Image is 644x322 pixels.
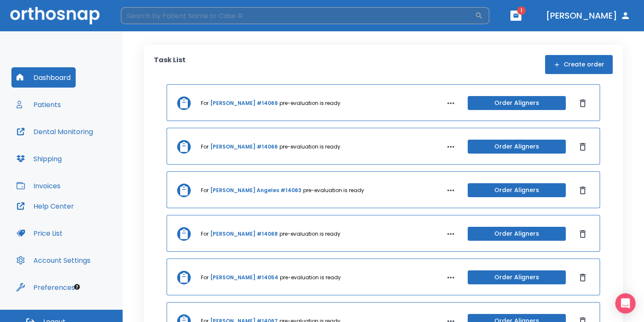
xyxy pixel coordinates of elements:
a: [PERSON_NAME] #14068 [210,230,278,238]
button: Create order [545,55,613,74]
button: Order Aligners [468,270,566,284]
button: Patients [11,94,66,115]
p: For [201,187,208,194]
button: Help Center [11,196,79,216]
p: pre-evaluation is ready [280,274,341,281]
button: Dismiss [576,227,589,241]
p: pre-evaluation is ready [280,99,340,107]
div: Tooltip anchor [73,283,81,291]
button: Dismiss [576,140,589,154]
p: For [201,230,208,238]
button: Dashboard [11,67,76,88]
p: For [201,143,208,151]
button: Shipping [11,149,67,169]
img: Orthosnap [10,7,100,24]
button: Order Aligners [468,96,566,110]
button: Price List [11,223,68,243]
p: pre-evaluation is ready [303,187,364,194]
button: Order Aligners [468,227,566,241]
p: pre-evaluation is ready [280,230,340,238]
p: Task List [154,55,186,74]
a: [PERSON_NAME] #14054 [210,274,278,281]
button: Order Aligners [468,140,566,154]
button: Account Settings [11,250,96,270]
button: Dismiss [576,184,589,197]
p: pre-evaluation is ready [280,143,340,151]
button: [PERSON_NAME] [543,8,634,23]
a: [PERSON_NAME] #14069 [210,99,278,107]
div: Open Intercom Messenger [615,293,636,314]
button: Invoices [11,176,66,196]
button: Preferences [11,277,80,297]
input: Search by Patient Name or Case # [121,7,475,24]
p: For [201,274,208,281]
button: Dismiss [576,96,589,110]
button: Order Aligners [468,183,566,197]
a: [PERSON_NAME] Angeles #14063 [210,187,301,194]
span: 1 [517,6,526,15]
p: For [201,99,208,107]
a: [PERSON_NAME] #14066 [210,143,278,151]
button: Dental Monitoring [11,121,98,142]
button: Dismiss [576,271,589,284]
